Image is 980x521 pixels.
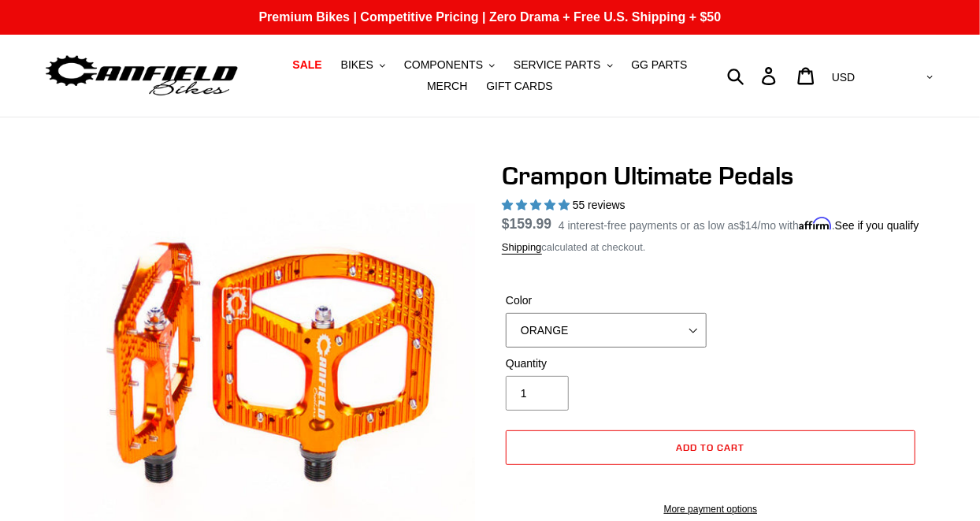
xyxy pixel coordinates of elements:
span: MERCH [427,80,467,93]
a: GIFT CARDS [478,76,561,97]
a: MERCH [419,76,475,97]
span: Affirm [799,217,832,230]
span: 4.95 stars [502,199,573,211]
button: SERVICE PARTS [506,54,620,76]
span: COMPONENTS [404,58,483,72]
span: SERVICE PARTS [514,58,600,72]
span: 55 reviews [573,199,625,211]
label: Color [506,292,707,309]
div: calculated at checkout. [502,240,919,255]
span: GG PARTS [631,58,687,72]
label: Quantity [506,355,707,372]
a: More payment options [506,502,915,516]
button: Add to cart [506,430,915,465]
h1: Crampon Ultimate Pedals [502,161,919,191]
span: Add to cart [677,441,745,453]
a: Shipping [502,241,542,255]
button: BIKES [333,54,393,76]
span: BIKES [341,58,373,72]
span: GIFT CARDS [486,80,553,93]
button: COMPONENTS [396,54,503,76]
a: SALE [284,54,329,76]
a: GG PARTS [623,54,695,76]
img: Canfield Bikes [43,51,240,101]
p: 4 interest-free payments or as low as /mo with . [559,214,919,234]
span: $159.99 [502,216,551,232]
a: See if you qualify - Learn more about Affirm Financing (opens in modal) [835,219,919,232]
span: SALE [292,58,321,72]
span: $14 [740,219,758,232]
